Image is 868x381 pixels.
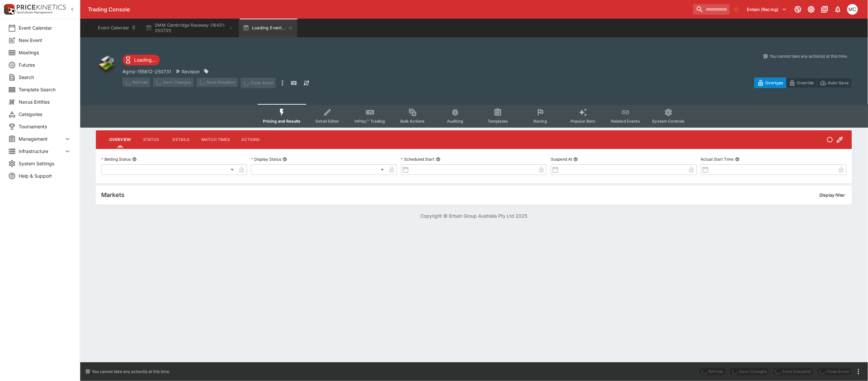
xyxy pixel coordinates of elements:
button: Actions [236,132,266,148]
span: Tournaments [19,123,72,130]
button: Status [136,132,166,148]
span: Template Search [19,86,72,93]
p: You cannot take any action(s) at this time. [770,53,848,59]
span: Templates [488,119,508,124]
h5: Markets [101,191,124,199]
img: other.png [96,53,117,75]
button: Suspend At [573,157,578,162]
span: Meetings [19,49,72,56]
div: Start From [755,78,852,88]
span: Racing [534,119,547,124]
input: search [693,4,730,15]
button: Overview [104,132,136,148]
p: You cannot take any action(s) at this time. [92,369,170,375]
button: Event Calendar [94,19,140,37]
p: Suspend At [551,156,572,162]
p: Copy To Clipboard [122,68,171,75]
button: Connected to PK [792,3,804,15]
span: Infrastructure [19,148,64,155]
span: InPlay™ Trading [355,119,385,124]
p: Auto-Save [828,79,849,86]
button: more [855,368,863,376]
img: PriceKinetics [17,5,66,10]
span: Auditing [447,119,463,124]
button: Matthew Ching [845,2,860,17]
div: Trading Console [88,6,691,13]
button: Betting Status [132,157,137,162]
button: more [279,78,287,88]
div: Event type filters [258,104,690,128]
img: Sportsbook Management [17,11,53,14]
p: Copyright © Entain Group Australia Pty Ltd 2025 [80,212,868,219]
span: System Controls [652,119,685,124]
button: Overtype [755,78,786,88]
button: Scheduled Start [436,157,441,162]
button: Display filter [816,190,849,200]
div: Matthew Ching [847,4,858,15]
button: Display Status [283,157,287,162]
p: Overtype [765,79,783,86]
button: Notifications [832,3,844,15]
span: Categories [19,111,72,118]
button: Auto-Save [817,78,852,88]
span: Futures [19,61,72,68]
span: Pricing and Results [263,119,301,124]
span: Related Events [611,119,640,124]
span: Management [19,135,64,142]
p: Actual Start Time [701,156,734,162]
span: Search [19,74,72,81]
span: New Event [19,37,72,44]
p: Betting Status [101,156,131,162]
span: Nexus Entities [19,98,72,105]
p: Display Status [251,156,281,162]
p: Revision [182,68,200,75]
span: Event Calendar [19,24,72,31]
span: Popular Bets [570,119,595,124]
button: Loading Event... [239,19,297,37]
button: Actual Start Time [735,157,740,162]
p: Override [797,79,814,86]
button: No Bookmarks [731,4,742,15]
button: Select Tenant [743,4,791,15]
button: SMM Cambridge Raceway (16431-250731) [142,19,238,37]
span: System Settings [19,160,72,167]
button: Details [166,132,196,148]
button: Match Times [196,132,236,148]
span: Bulk Actions [400,119,425,124]
button: Toggle light/dark mode [805,3,817,15]
p: Loading... [134,56,156,63]
p: Scheduled Start [401,156,435,162]
button: Documentation [819,3,831,15]
button: Override [786,78,817,88]
span: Help & Support [19,172,72,179]
img: PriceKinetics Logo [2,3,15,16]
span: Detail Editor [316,119,339,124]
